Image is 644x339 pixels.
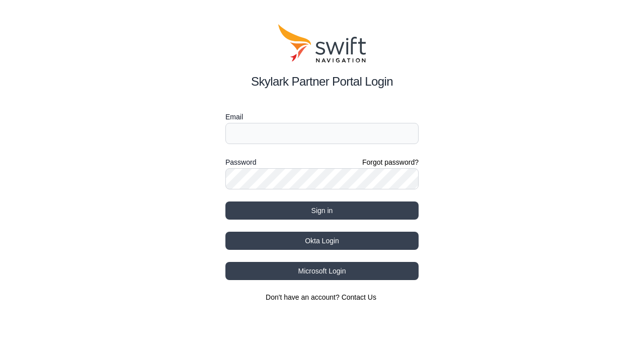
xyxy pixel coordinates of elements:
[225,73,419,91] h2: Skylark Partner Portal Login
[342,293,376,301] a: Contact Us
[225,262,419,280] button: Microsoft Login
[225,232,419,250] button: Okta Login
[362,157,419,167] a: Forgot password?
[225,111,419,123] label: Email
[225,201,419,220] button: Sign in
[225,156,256,168] label: Password
[225,292,419,302] section: Don't have an account?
